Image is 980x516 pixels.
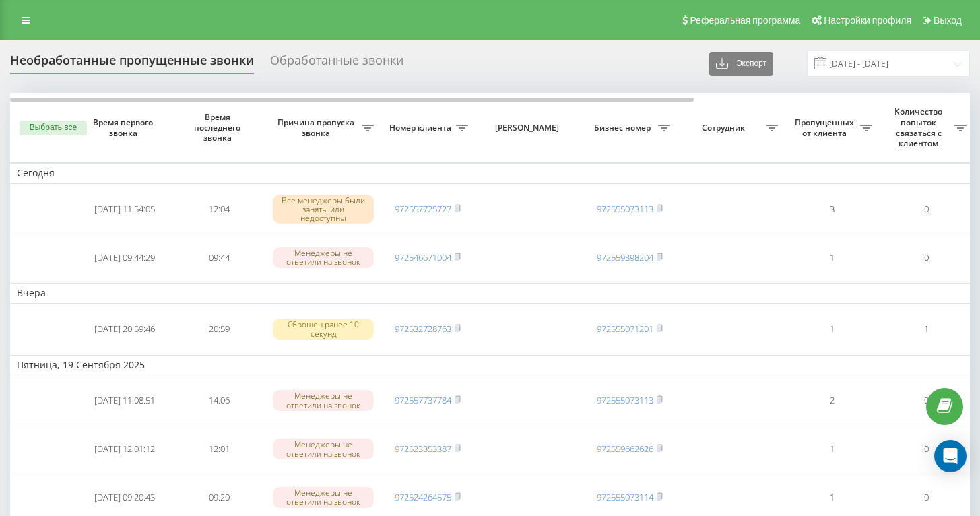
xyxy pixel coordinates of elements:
span: Номер клиента [387,123,456,133]
span: [PERSON_NAME] [486,123,571,133]
span: Время первого звонка [88,117,161,138]
span: Бизнес номер [589,123,658,133]
a: 972555071201 [597,323,653,335]
a: 972555073113 [597,394,653,406]
a: 972559662626 [597,443,653,455]
a: 972555073113 [597,203,653,215]
td: [DATE] 11:08:51 [77,378,172,424]
a: 972532728763 [395,323,451,335]
div: Сброшен ранее 10 секунд [273,319,374,339]
td: 0 [879,378,973,424]
span: Пропущенных от клиента [791,117,860,138]
td: 0 [879,187,973,232]
td: 12:04 [172,187,266,232]
div: Необработанные пропущенные звонки [10,53,254,74]
div: Менеджеры не ответили на звонок [273,487,374,507]
td: 1 [785,307,879,352]
a: 972524264575 [395,491,451,503]
div: Обработанные звонки [270,53,403,74]
button: Экспорт [709,52,773,76]
div: Менеджеры не ответили на звонок [273,439,374,459]
td: 1 [879,307,973,352]
span: Время последнего звонка [183,112,255,143]
td: 14:06 [172,378,266,424]
a: 972557737784 [395,394,451,406]
span: Сотрудник [684,123,766,133]
td: 1 [785,426,879,472]
td: 1 [785,235,879,281]
td: [DATE] 20:59:46 [77,307,172,352]
a: 972546671004 [395,251,451,263]
td: 0 [879,235,973,281]
a: 972523353387 [395,443,451,455]
td: 09:44 [172,235,266,281]
span: Причина пропуска звонка [273,117,362,138]
td: 20:59 [172,307,266,352]
span: Выход [934,15,962,26]
div: Все менеджеры были заняты или недоступны [273,195,374,224]
td: 12:01 [172,426,266,472]
a: 972555073114 [597,491,653,503]
button: Выбрать все [20,121,87,135]
div: Open Intercom Messenger [934,440,967,472]
td: 2 [785,378,879,424]
a: 972557725727 [395,203,451,215]
td: 3 [785,187,879,232]
td: [DATE] 11:54:05 [77,187,172,232]
span: Количество попыток связаться с клиентом [886,106,954,148]
span: Настройки профиля [824,15,911,26]
a: 972559398204 [597,251,653,263]
div: Менеджеры не ответили на звонок [273,247,374,267]
span: Реферальная программа [690,15,800,26]
td: 0 [879,426,973,472]
div: Менеджеры не ответили на звонок [273,390,374,410]
td: [DATE] 12:01:12 [77,426,172,472]
td: [DATE] 09:44:29 [77,235,172,281]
